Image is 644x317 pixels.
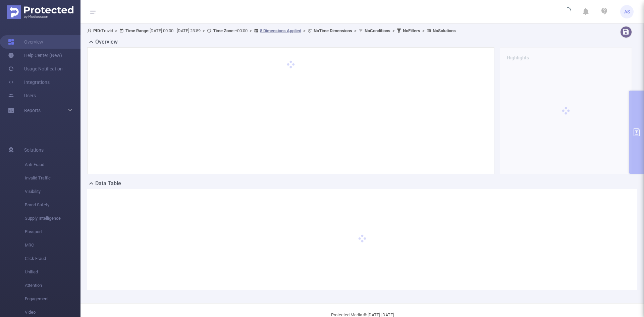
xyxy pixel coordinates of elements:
span: Click Fraud [25,252,80,265]
span: Solutions [24,143,44,157]
a: Reports [24,104,41,117]
b: No Solutions [433,28,456,33]
i: icon: user [87,29,93,33]
b: No Conditions [365,28,390,33]
span: AS [624,5,630,18]
span: Invalid Traffic [25,171,80,185]
img: Protected Media [7,5,73,19]
span: Anti-Fraud [25,158,80,171]
span: > [301,28,308,33]
span: Engagement [25,292,80,306]
u: 8 Dimensions Applied [260,28,301,33]
b: No Time Dimensions [314,28,352,33]
a: Help Center (New) [8,49,62,62]
span: Visibility [25,185,80,198]
span: > [420,28,427,33]
span: > [201,28,207,33]
span: > [248,28,254,33]
i: icon: loading [563,7,571,16]
a: Overview [8,35,43,49]
h2: Data Table [95,179,121,188]
span: > [352,28,359,33]
span: Passport [25,225,80,239]
b: No Filters [403,28,420,33]
a: Integrations [8,75,50,89]
span: > [113,28,119,33]
h2: Overview [95,38,118,46]
span: Unified [25,265,80,279]
span: Attention [25,279,80,292]
b: Time Range: [125,28,150,33]
a: Users [8,89,36,102]
span: > [390,28,397,33]
span: Supply Intelligence [25,212,80,225]
span: MRC [25,239,80,252]
span: Truvid [DATE] 00:00 - [DATE] 23:59 +00:00 [87,28,456,33]
span: Brand Safety [25,198,80,212]
span: Reports [24,108,41,113]
a: Usage Notification [8,62,63,75]
b: PID: [93,28,101,33]
b: Time Zone: [213,28,235,33]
